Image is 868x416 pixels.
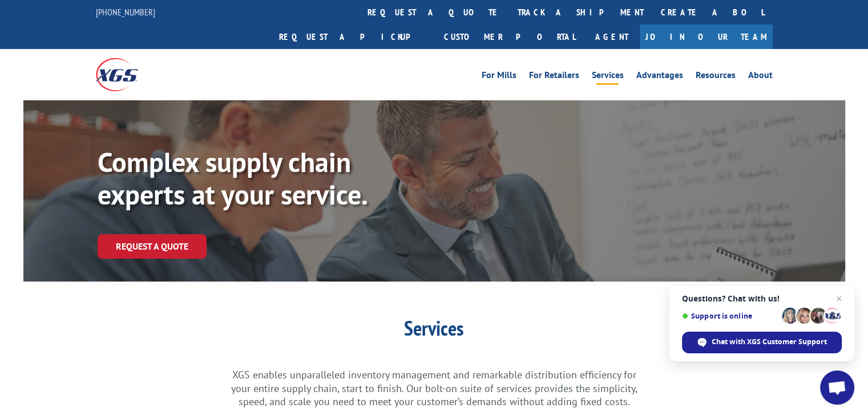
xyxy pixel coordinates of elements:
a: Advantages [636,71,683,83]
a: Services [592,71,624,83]
span: Chat with XGS Customer Support [682,332,842,353]
a: Join Our Team [640,25,773,49]
span: Support is online [682,312,778,320]
a: For Mills [482,71,516,83]
a: Agent [584,25,640,49]
a: Open chat [820,370,854,405]
span: Chat with XGS Customer Support [712,337,827,347]
a: For Retailers [529,71,579,83]
h1: Services [229,318,640,344]
p: XGS enables unparalleled inventory management and remarkable distribution efficiency for your ent... [229,368,640,409]
span: Questions? Chat with us! [682,294,842,303]
a: [PHONE_NUMBER] [96,6,155,18]
a: Request a pickup [271,25,435,49]
a: About [748,71,773,83]
a: Customer Portal [435,25,584,49]
p: Complex supply chain experts at your service. [98,146,440,211]
a: Resources [696,71,736,83]
a: Request a Quote [98,234,207,259]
